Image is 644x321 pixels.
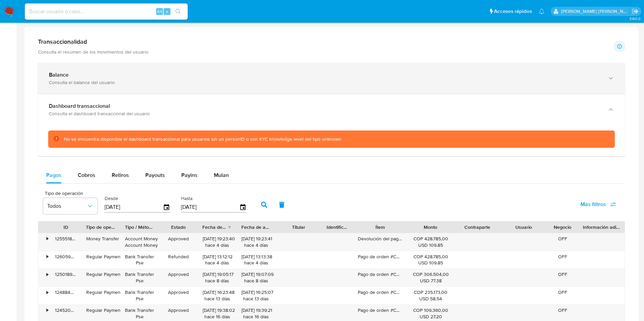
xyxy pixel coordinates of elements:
button: search-icon [171,7,185,16]
span: 3.160.0 [629,16,641,21]
input: Buscar usuario o caso... [25,7,188,16]
a: Notificaciones [539,8,545,14]
p: david.marinmartinez@mercadolibre.com.co [561,8,630,15]
span: s [166,8,168,15]
span: Accesos rápidos [494,8,532,15]
a: Salir [632,8,639,15]
span: Alt [157,8,162,15]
